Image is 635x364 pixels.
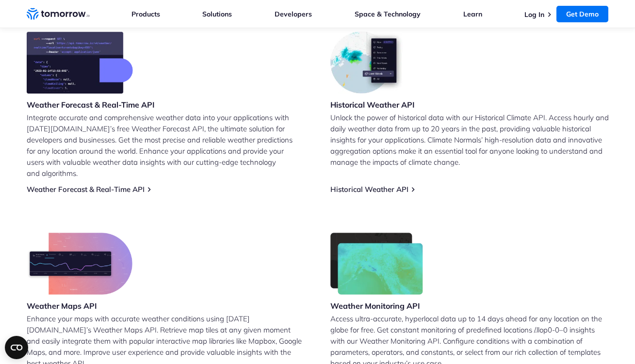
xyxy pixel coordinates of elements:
[202,10,232,18] a: Solutions
[27,301,132,311] h3: Weather Maps API
[5,336,28,359] button: Open CMP widget
[330,301,423,311] h3: Weather Monitoring API
[524,10,544,19] a: Log In
[27,99,155,110] h3: Weather Forecast & Real-Time API
[556,6,608,22] a: Get Demo
[27,7,90,21] a: Home link
[355,10,421,18] a: Space & Technology
[131,10,160,18] a: Products
[330,185,408,194] a: Historical Weather API
[27,185,145,194] a: Weather Forecast & Real-Time API
[330,99,415,110] h3: Historical Weather API
[463,10,482,18] a: Learn
[275,10,312,18] a: Developers
[330,112,609,168] p: Unlock the power of historical data with our Historical Climate API. Access hourly and daily weat...
[27,112,305,179] p: Integrate accurate and comprehensive weather data into your applications with [DATE][DOMAIN_NAME]...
